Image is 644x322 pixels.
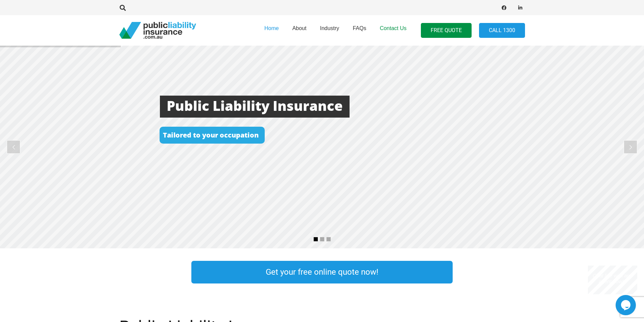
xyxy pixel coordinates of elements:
a: Contact Us [373,13,413,48]
a: FREE QUOTE [421,23,472,38]
span: Industry [320,25,339,31]
a: LinkedIn [516,3,525,13]
span: Home [264,25,279,31]
a: Link [466,259,538,285]
a: Industry [313,13,346,48]
a: Facebook [499,3,509,13]
a: pli_logotransparent [119,22,196,39]
a: FAQs [346,13,373,48]
a: About [286,13,313,48]
a: Search [116,5,130,11]
a: Link [106,259,178,285]
iframe: chat widget [588,266,637,294]
a: Call 1300 [479,23,525,38]
span: Contact Us [380,25,406,31]
a: Get your free online quote now! [191,261,453,283]
a: Home [258,13,286,48]
span: FAQs [353,25,366,31]
span: About [292,25,307,31]
iframe: chat widget [616,295,637,315]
